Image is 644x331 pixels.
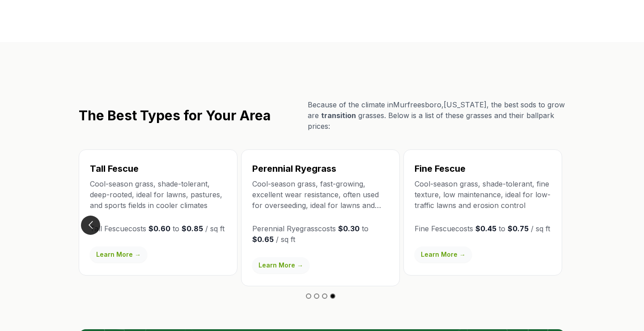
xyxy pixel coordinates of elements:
h3: Tall Fescue [90,162,226,175]
p: Perennial Ryegrass costs to / sq ft [252,223,389,245]
strong: $0.85 [182,224,203,233]
h3: Perennial Ryegrass [252,162,389,175]
strong: $0.65 [252,235,274,244]
a: Learn More → [252,257,309,273]
button: Go to previous slide [81,216,100,235]
h2: The Best Types for Your Area [79,107,271,123]
button: Go to slide 4 [330,293,335,299]
p: Tall Fescue costs to / sq ft [90,223,226,234]
span: transition [321,111,356,120]
strong: $0.75 [508,224,529,233]
strong: $0.30 [338,224,360,233]
p: Cool-season grass, shade-tolerant, deep-rooted, ideal for lawns, pastures, and sports fields in c... [90,178,226,211]
a: Learn More → [90,246,147,263]
a: Learn More → [415,246,472,263]
p: Because of the climate in Murfreesboro , [US_STATE] , the best sods to grow are grasses. Below is... [308,99,565,132]
button: Go to slide 3 [322,293,327,299]
p: Fine Fescue costs to / sq ft [415,223,551,234]
button: Go to slide 2 [314,293,319,299]
button: Go to slide 1 [306,293,311,299]
p: Cool-season grass, fast-growing, excellent wear resistance, often used for overseeding, ideal for... [252,178,389,211]
h3: Fine Fescue [415,162,551,175]
strong: $0.60 [148,224,170,233]
strong: $0.45 [475,224,496,233]
p: Cool-season grass, shade-tolerant, fine texture, low maintenance, ideal for low-traffic lawns and... [415,178,551,211]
